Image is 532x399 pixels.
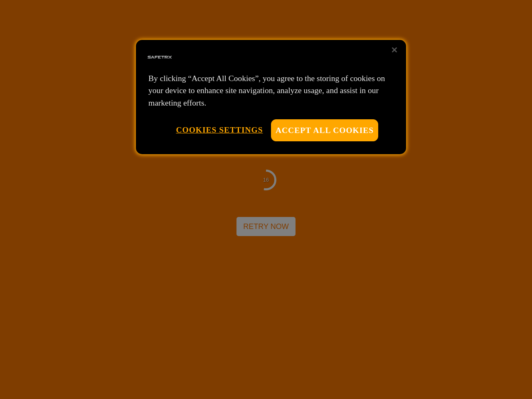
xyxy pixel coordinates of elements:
img: Safe Tracks [146,44,173,71]
div: Privacy [136,40,406,154]
p: By clicking “Accept All Cookies”, you agree to the storing of cookies on your device to enhance s... [148,72,394,109]
button: Close [385,41,404,59]
button: Cookies Settings [176,119,263,140]
button: Accept All Cookies [271,119,378,141]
